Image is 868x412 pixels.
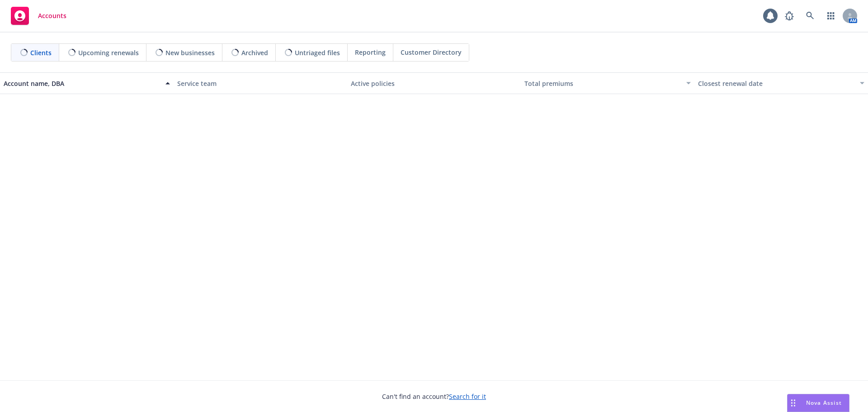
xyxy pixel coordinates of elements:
span: Archived [241,48,268,57]
button: Total premiums [521,72,694,94]
span: Accounts [38,12,66,19]
div: Active policies [351,79,517,88]
div: Account name, DBA [4,79,160,88]
span: Upcoming renewals [78,48,139,57]
a: Search for it [449,392,486,401]
a: Switch app [822,7,840,25]
div: Closest renewal date [698,79,854,88]
button: Service team [174,72,347,94]
button: Nova Assist [787,394,849,412]
span: Clients [30,48,52,57]
button: Closest renewal date [694,72,868,94]
span: Reporting [355,47,386,57]
span: Customer Directory [401,47,462,57]
span: New businesses [165,48,215,57]
div: Total premiums [524,79,681,88]
div: Drag to move [788,394,799,412]
span: Can't find an account? [382,392,486,401]
button: Active policies [347,72,521,94]
a: Report a Bug [780,7,798,25]
a: Accounts [7,3,70,28]
div: Service team [177,79,344,88]
a: Search [801,7,819,25]
span: Untriaged files [295,48,340,57]
span: Nova Assist [806,399,842,407]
